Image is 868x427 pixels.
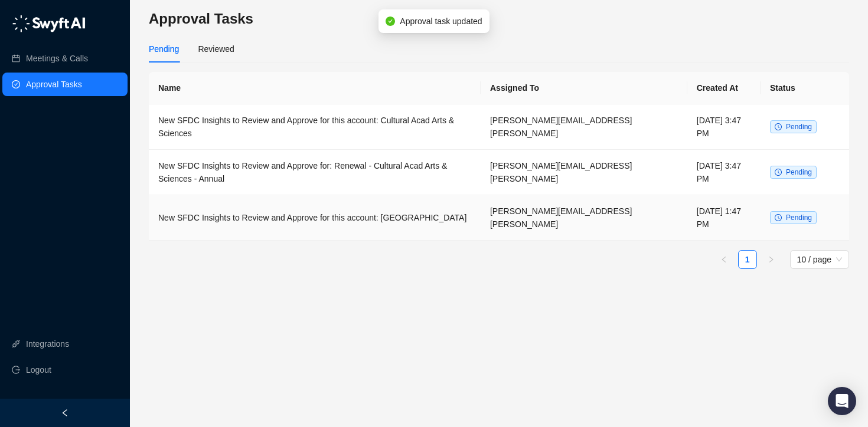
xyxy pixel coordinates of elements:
span: clock-circle [775,123,782,130]
li: Previous Page [714,250,733,269]
td: New SFDC Insights to Review and Approve for this account: Cultural Acad Arts & Sciences [149,104,481,150]
td: [PERSON_NAME][EMAIL_ADDRESS][PERSON_NAME] [481,104,687,150]
div: Pending [149,42,179,55]
td: [DATE] 3:47 PM [687,150,761,195]
a: Meetings & Calls [26,47,88,70]
span: Pending [786,168,812,176]
button: left [714,250,733,269]
span: check-circle [386,17,395,26]
span: logout [12,366,20,374]
li: 1 [738,250,757,269]
button: right [762,250,781,269]
h3: Approval Tasks [149,9,849,28]
a: Integrations [26,332,69,356]
td: New SFDC Insights to Review and Approve for this account: [GEOGRAPHIC_DATA] [149,195,481,241]
img: logo-05li4sbe.png [12,15,86,32]
a: Approval Tasks [26,73,82,96]
span: clock-circle [775,214,782,221]
div: Page Size [790,250,849,269]
th: Assigned To [481,72,687,104]
div: Open Intercom Messenger [828,387,856,415]
span: Approval task updated [400,15,482,28]
li: Next Page [762,250,781,269]
td: [DATE] 1:47 PM [687,195,761,241]
span: Logout [26,358,51,382]
td: [PERSON_NAME][EMAIL_ADDRESS][PERSON_NAME] [481,195,687,241]
td: [DATE] 3:47 PM [687,104,761,150]
span: Pending [786,123,812,131]
span: 10 / page [797,251,842,268]
th: Status [761,72,849,104]
td: [PERSON_NAME][EMAIL_ADDRESS][PERSON_NAME] [481,150,687,195]
span: Pending [786,213,812,222]
span: clock-circle [775,169,782,176]
th: Created At [687,72,761,104]
div: Reviewed [198,42,234,55]
a: 1 [739,251,756,268]
span: left [61,409,69,417]
th: Name [149,72,481,104]
span: left [720,256,727,263]
td: New SFDC Insights to Review and Approve for: Renewal - Cultural Acad Arts & Sciences - Annual [149,150,481,195]
span: right [768,256,775,263]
